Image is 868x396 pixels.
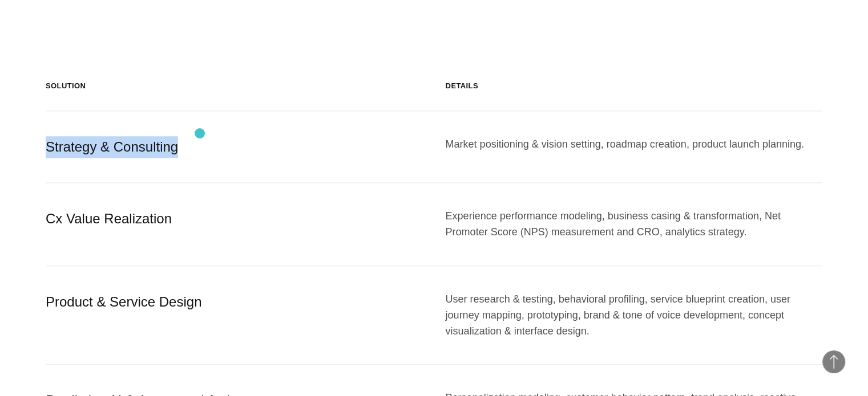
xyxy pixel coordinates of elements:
[446,291,823,340] div: User research & testing, behavioral profiling, service blueprint creation, user journey mapping, ...
[46,208,423,240] div: Cx Value Realization
[46,80,423,92] div: Solution
[46,136,423,158] div: Strategy & Consulting
[446,208,823,240] div: Experience performance modeling, business casing & transformation, Net Promoter Score (NPS) measu...
[446,80,823,92] div: Details
[46,291,423,340] div: Product & Service Design
[822,350,845,373] button: Back to Top
[446,136,823,158] div: Market positioning & vision setting, roadmap creation, product launch planning.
